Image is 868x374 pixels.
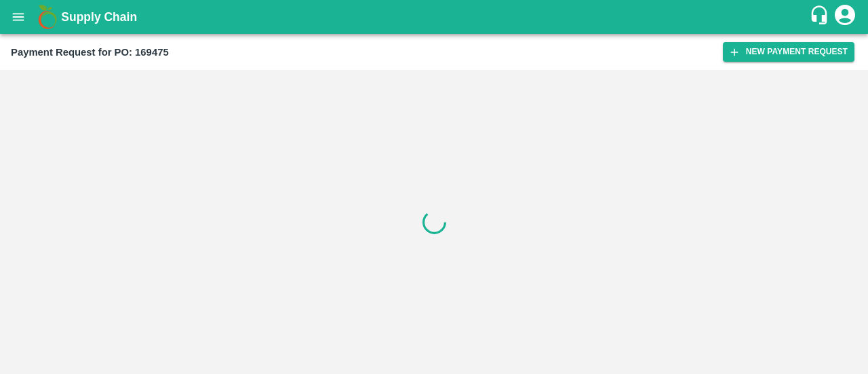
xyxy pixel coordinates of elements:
a: Supply Chain [61,7,809,26]
img: logo [34,3,61,31]
div: account of current user [833,3,857,31]
button: open drawer [3,1,34,33]
div: customer-support [809,5,833,29]
b: Payment Request for PO: 169475 [11,47,169,58]
b: Supply Chain [61,10,137,24]
button: New Payment Request [723,42,854,62]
